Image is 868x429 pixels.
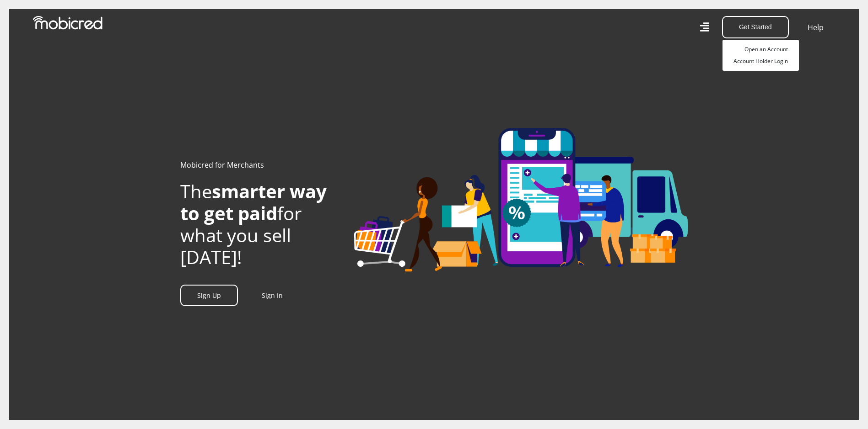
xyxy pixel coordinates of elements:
img: Mobicred [33,16,102,30]
a: Open an Account [722,43,799,55]
span: smarter way to get paid [180,179,327,226]
a: Sign In [262,291,283,300]
button: Get Started [722,16,789,38]
a: Account Holder Login [722,55,799,67]
a: Sign Up [180,285,238,306]
h2: The for what you sell [DATE]! [180,180,340,268]
h1: Mobicred for Merchants [180,161,340,169]
div: Get Started [722,39,799,71]
a: Help [807,21,824,33]
img: Welcome to Mobicred [354,128,688,272]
